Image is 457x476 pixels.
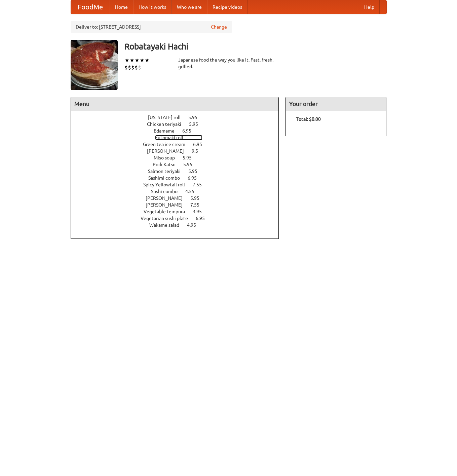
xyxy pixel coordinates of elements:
a: [PERSON_NAME] 5.95 [146,195,212,201]
div: Japanese food the way you like it. Fast, fresh, grilled. [178,57,279,70]
span: Pork Katsu [153,162,182,167]
a: Miso soup 5.95 [154,155,204,160]
li: ★ [135,57,140,64]
a: Sashimi combo 6.95 [148,175,209,181]
a: Futomaki roll [155,135,202,140]
span: 5.95 [189,121,205,127]
span: 9.5 [192,148,205,154]
a: Home [110,0,133,14]
span: Vegetable tempura [144,209,192,214]
span: Wakame salad [149,222,186,228]
a: [US_STATE] roll 5.95 [148,115,210,120]
b: Total: $0.00 [296,116,321,122]
li: ★ [124,57,129,64]
a: Help [359,0,380,14]
a: Recipe videos [207,0,247,14]
li: $ [124,64,128,71]
span: [US_STATE] roll [148,115,187,120]
span: 3.95 [193,209,208,214]
span: Futomaki roll [155,135,190,140]
span: 5.95 [183,162,199,167]
a: Sushi combo 4.55 [151,189,207,194]
a: Vegetarian sushi plate 6.95 [141,216,217,221]
a: Green tea ice cream 6.95 [143,142,215,147]
a: Who we are [172,0,207,14]
a: Salmon teriyaki 5.95 [148,169,210,174]
div: Deliver to: [STREET_ADDRESS] [71,21,232,33]
span: Green tea ice cream [143,142,192,147]
img: angular.jpg [71,40,118,90]
a: FoodMe [71,0,110,14]
a: Chicken teriyaki 5.95 [147,121,211,127]
span: Edamame [154,128,181,134]
span: Spicy Yellowtail roll [143,182,192,187]
span: 7.55 [193,182,208,187]
span: 5.95 [190,195,206,201]
a: Wakame salad 4.95 [149,222,208,228]
span: 4.95 [187,222,203,228]
h4: Your order [286,97,386,111]
span: [PERSON_NAME] [146,202,189,208]
a: Spicy Yellowtail roll 7.55 [143,182,214,187]
span: 4.55 [185,189,201,194]
span: [PERSON_NAME] [146,195,189,201]
a: [PERSON_NAME] 9.5 [147,148,211,154]
span: Sashimi combo [148,175,187,181]
li: ★ [145,57,150,64]
a: Vegetable tempura 3.95 [144,209,214,214]
a: Pork Katsu 5.95 [153,162,205,167]
span: 6.95 [196,216,212,221]
a: [PERSON_NAME] 7.55 [146,202,212,208]
span: 6.95 [182,128,198,134]
span: 7.55 [190,202,206,208]
span: Sushi combo [151,189,184,194]
li: ★ [129,57,135,64]
h4: Menu [71,97,279,111]
a: Change [211,24,227,30]
li: $ [135,64,138,71]
li: $ [131,64,135,71]
li: $ [138,64,141,71]
span: Vegetarian sushi plate [141,216,195,221]
span: [PERSON_NAME] [147,148,191,154]
a: Edamame 6.95 [154,128,204,134]
span: 5.95 [183,155,198,160]
span: Salmon teriyaki [148,169,187,174]
span: Miso soup [154,155,182,160]
span: Chicken teriyaki [147,121,188,127]
span: 5.95 [188,115,204,120]
span: 6.95 [188,175,203,181]
h3: Robatayaki Hachi [124,40,387,53]
span: 6.95 [193,142,209,147]
a: How it works [133,0,172,14]
li: ★ [140,57,145,64]
span: 5.95 [188,169,204,174]
li: $ [128,64,131,71]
